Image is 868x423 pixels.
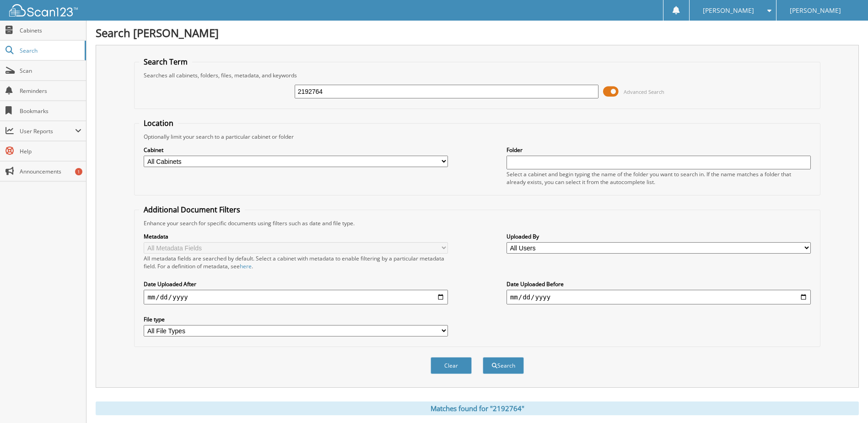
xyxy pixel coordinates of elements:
[20,27,81,34] span: Cabinets
[703,8,754,13] span: [PERSON_NAME]
[624,88,664,95] span: Advanced Search
[139,205,245,215] legend: Additional Document Filters
[144,315,448,323] label: File type
[20,127,75,135] span: User Reports
[75,168,82,175] div: 1
[144,290,448,304] input: start
[144,233,448,240] label: Metadata
[507,280,811,288] label: Date Uploaded Before
[96,401,859,415] div: Matches found for "2192764"
[139,71,815,79] div: Searches all cabinets, folders, files, metadata, and keywords
[144,280,448,288] label: Date Uploaded After
[507,290,811,304] input: end
[139,133,815,141] div: Optionally limit your search to a particular cabinet or folder
[507,233,811,240] label: Uploaded By
[483,357,524,374] button: Search
[139,118,178,128] legend: Location
[20,147,81,155] span: Help
[144,255,448,270] div: All metadata fields are searched by default. Select a cabinet with metadata to enable filtering b...
[507,170,811,186] div: Select a cabinet and begin typing the name of the folder you want to search in. If the name match...
[507,146,811,154] label: Folder
[9,4,78,16] img: scan123-logo-white.svg
[96,25,859,40] h1: Search [PERSON_NAME]
[20,87,81,95] span: Reminders
[20,107,81,115] span: Bookmarks
[144,146,448,154] label: Cabinet
[139,219,815,227] div: Enhance your search for specific documents using filters such as date and file type.
[20,67,81,75] span: Scan
[431,357,472,374] button: Clear
[139,57,192,67] legend: Search Term
[20,168,81,175] span: Announcements
[240,262,252,270] a: here
[20,47,80,54] span: Search
[790,8,841,13] span: [PERSON_NAME]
